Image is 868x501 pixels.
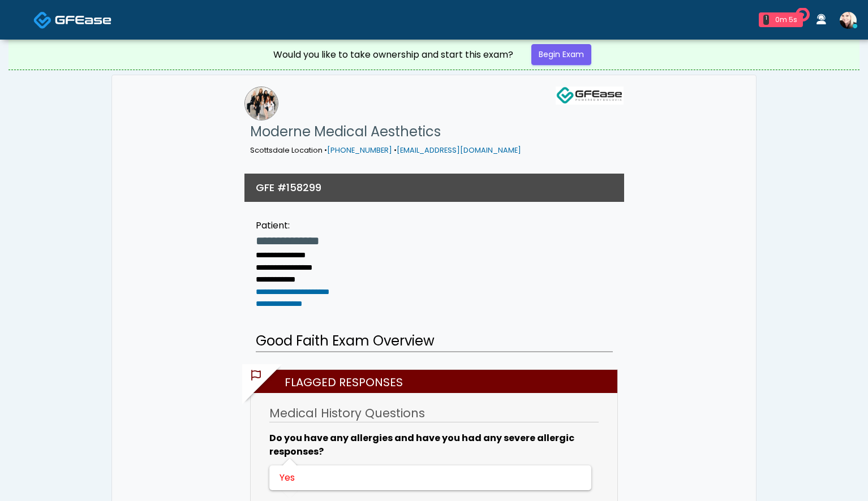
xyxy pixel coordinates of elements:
[556,87,624,105] img: GFEase Logo
[324,145,327,155] span: •
[280,471,579,485] div: Yes
[273,48,513,62] div: Would you like to take ownership and start this exam?
[244,87,278,120] img: Moderne Medical Aesthetics
[55,14,111,25] img: Docovia
[250,145,521,155] small: Scottsdale Location
[752,8,810,32] a: 1 0m 5s
[33,1,111,38] a: Docovia
[269,405,599,422] h3: Medical History Questions
[256,180,321,195] h3: GFE #158299
[33,11,52,29] img: Docovia
[327,145,392,155] a: [PHONE_NUMBER]
[397,145,521,155] a: [EMAIL_ADDRESS][DOMAIN_NAME]
[256,219,329,232] div: Patient:
[763,15,769,25] div: 1
[256,370,617,393] h2: Flagged Responses
[774,15,798,25] div: 0m 5s
[394,145,397,155] span: •
[269,431,574,458] b: Do you have any allergies and have you had any severe allergic responses?
[531,44,591,65] a: Begin Exam
[256,331,613,352] h2: Good Faith Exam Overview
[840,12,857,29] img: Cynthia Petersen
[250,120,521,143] h1: Moderne Medical Aesthetics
